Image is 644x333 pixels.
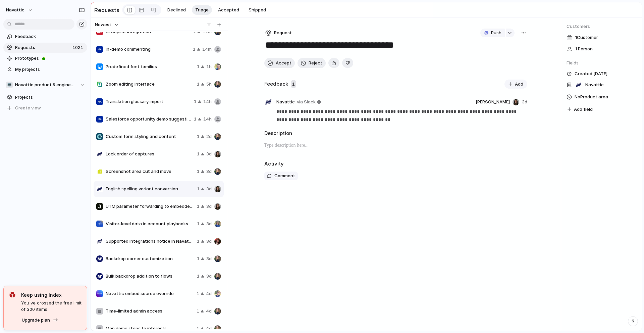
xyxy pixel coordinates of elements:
span: Push [491,30,501,36]
div: 💻 [6,82,13,88]
span: via Slack [297,99,316,105]
span: 5h [206,81,212,88]
span: Accepted [218,7,239,13]
span: Add [515,81,523,88]
span: Reject [309,60,322,66]
button: navattic [3,5,36,15]
button: Accept [264,58,295,68]
button: Upgrade plan [20,316,60,325]
span: Customers [567,23,636,30]
span: 3d [206,273,212,280]
span: 3d [206,168,212,175]
span: Navattic [276,99,295,105]
span: Map demo steps to interests [106,325,194,332]
h2: Description [264,130,527,137]
span: Salesforce opportunity demo suggestions [106,116,191,123]
span: Time-limited admin access [106,308,194,315]
span: 14h [203,116,212,123]
span: Navattic product & engineering [15,82,76,88]
span: Shipped [249,7,266,13]
span: 1 [193,46,196,53]
span: 3d [206,238,212,245]
span: Accept [276,60,291,66]
button: Newest [94,20,120,29]
button: Add [504,80,527,89]
span: Created [DATE] [575,70,607,77]
button: Create view [3,103,87,113]
span: Supported integrations notice in NavatticJS [106,238,194,245]
span: 1 Person [575,46,593,52]
span: Triage [195,7,209,13]
span: Feedback [15,33,85,40]
span: Fields [567,60,636,66]
span: Add field [574,106,593,113]
span: 3d [206,255,212,262]
a: Feedback [3,32,87,42]
span: 1h [206,63,212,70]
span: In-demo commenting [106,46,190,53]
button: Request [264,29,293,37]
span: Navattic embed source override [106,290,194,297]
span: Create view [15,105,41,111]
span: 1 [194,116,197,123]
span: 14m [202,46,212,53]
span: Comment [274,173,295,179]
button: Declined [164,5,189,15]
span: 14h [203,98,212,105]
span: 3d [206,151,212,157]
span: AI Copilot integration [106,29,191,35]
span: 1 [197,325,199,332]
span: Prototypes [15,55,85,62]
h2: Feedback [264,80,288,88]
span: Lock order of captures [106,151,194,157]
span: 1 [197,133,200,140]
button: 💻Navattic product & engineering [3,80,87,90]
button: Add field [567,105,594,114]
span: 1 [197,308,199,315]
span: 1 [197,221,200,227]
button: Triage [192,5,212,15]
span: 11m [203,29,212,35]
span: [PERSON_NAME] [476,99,510,105]
span: Request [274,30,292,36]
span: Newest [95,21,111,28]
span: 1 [197,255,200,262]
span: Translation glossary import [106,98,191,105]
span: 1 [194,98,197,105]
span: 1 [197,290,199,297]
span: No Product area [575,93,608,101]
span: 1 [197,81,200,88]
span: UTM parameter forwarding to embedded forms [106,203,194,210]
span: Bulk backdrop addition to flows [106,273,194,280]
button: Accepted [215,5,243,15]
span: 4d [206,308,212,315]
button: Comment [264,172,298,180]
span: 1 Customer [575,34,598,41]
button: Reject [298,58,326,68]
span: 1 [197,273,200,280]
a: My projects [3,64,87,75]
span: You've crossed the free limit of 300 items [21,300,82,313]
h2: Activity [264,160,284,168]
span: 3d [206,221,212,227]
span: Backdrop corner customization [106,255,194,262]
a: Prototypes [3,53,87,63]
span: Predefined font families [106,63,194,70]
button: Shipped [245,5,269,15]
span: Declined [167,7,186,13]
span: Projects [15,94,85,101]
span: Navattic [585,82,604,88]
span: Screenshot area cut and move [106,168,194,175]
span: My projects [15,66,85,73]
span: 1 [197,168,200,175]
span: 3d [522,99,527,105]
span: Zoom editing interface [106,81,194,88]
span: 4d [206,325,212,332]
span: Keep using Index [21,291,82,298]
span: 1 [197,203,200,210]
span: Visitor-level data in account playbooks [106,221,194,227]
span: 1 [197,238,200,245]
span: Upgrade plan [22,317,50,324]
a: Requests1021 [3,43,87,53]
h2: Requests [94,6,119,14]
